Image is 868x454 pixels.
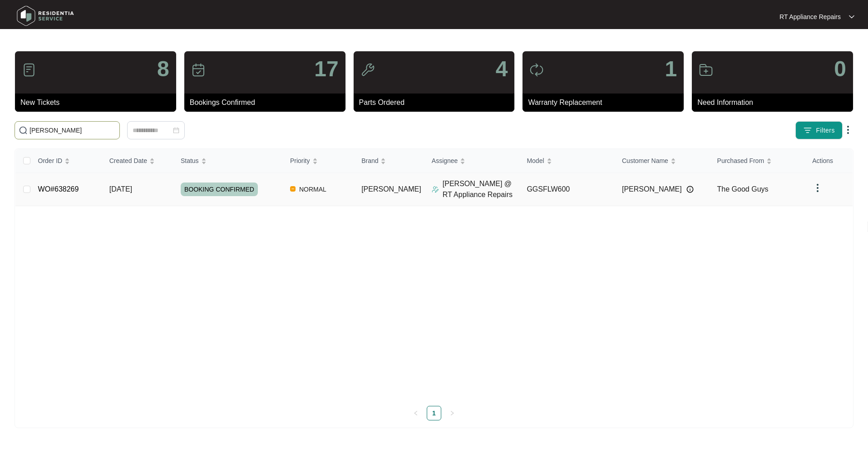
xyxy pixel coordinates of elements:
[413,410,419,416] span: left
[795,121,843,139] button: filter iconFilters
[109,156,147,166] span: Created Date
[102,149,173,173] th: Created Date
[686,186,694,193] img: Info icon
[283,149,354,173] th: Priority
[529,63,544,77] img: icon
[354,149,424,173] th: Brand
[38,185,79,193] a: WO#638269
[191,63,206,77] img: icon
[843,124,853,135] img: dropdown arrow
[424,149,520,173] th: Assignee
[190,97,345,108] p: Bookings Confirmed
[427,406,441,420] a: 1
[622,156,668,166] span: Customer Name
[157,58,169,80] p: 8
[31,149,102,173] th: Order ID
[717,156,764,166] span: Purchased From
[409,406,423,420] button: left
[496,58,508,80] p: 4
[665,58,677,80] p: 1
[622,184,682,195] span: [PERSON_NAME]
[519,173,615,206] td: GGSFLW600
[816,126,835,135] span: Filters
[30,125,116,135] input: Search by Order Id, Assignee Name, Customer Name, Brand and Model
[803,126,812,135] img: filter icon
[615,149,710,173] th: Customer Name
[527,156,544,166] span: Model
[812,183,823,193] img: dropdown arrow
[443,178,520,200] p: [PERSON_NAME] @ RT Appliance Repairs
[22,63,36,77] img: icon
[427,406,441,420] li: 1
[361,156,378,166] span: Brand
[849,15,854,19] img: dropdown arrow
[296,184,330,195] span: NORMAL
[359,97,515,108] p: Parts Ordered
[432,186,439,193] img: Assigner Icon
[699,63,713,77] img: icon
[14,2,77,30] img: residentia service logo
[109,185,132,193] span: [DATE]
[834,58,846,80] p: 0
[697,97,853,108] p: Need Information
[409,406,423,420] li: Previous Page
[181,183,258,196] span: BOOKING CONFIRMED
[20,97,176,108] p: New Tickets
[432,156,458,166] span: Assignee
[519,149,615,173] th: Model
[805,149,853,173] th: Actions
[181,156,199,166] span: Status
[445,406,459,420] button: right
[710,149,805,173] th: Purchased From
[361,185,421,193] span: [PERSON_NAME]
[38,156,63,166] span: Order ID
[173,149,283,173] th: Status
[445,406,459,420] li: Next Page
[449,410,455,416] span: right
[290,156,310,166] span: Priority
[314,58,338,80] p: 17
[360,63,375,77] img: icon
[290,186,296,192] img: Vercel Logo
[528,97,684,108] p: Warranty Replacement
[19,126,28,135] img: search-icon
[717,185,769,193] span: The Good Guys
[779,12,841,21] p: RT Appliance Repairs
